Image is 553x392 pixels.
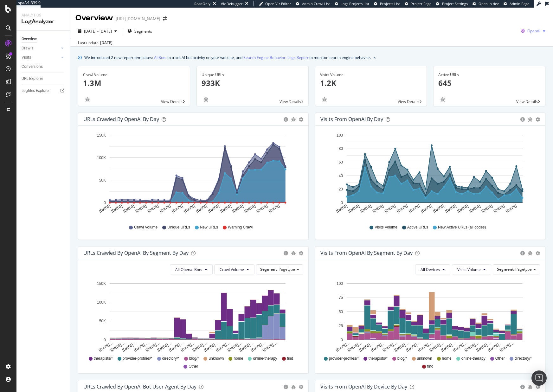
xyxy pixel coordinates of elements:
[22,63,43,70] div: Conversions
[384,204,396,214] text: [DATE]
[243,54,308,61] a: Search Engine Behavior: Logs Report
[338,324,343,328] text: 25
[320,97,329,102] div: bug
[83,97,92,102] div: bug
[167,225,190,230] span: Unique URLs
[83,280,303,353] div: A chart.
[256,204,268,214] text: [DATE]
[338,310,343,314] text: 50
[291,251,296,255] div: bug
[374,1,400,6] a: Projects List
[104,338,106,342] text: 0
[338,174,343,178] text: 40
[175,267,202,272] span: All Openai Bots
[299,251,303,255] div: gear
[336,133,343,138] text: 100
[99,178,106,183] text: 50K
[320,280,540,353] svg: A chart.
[202,78,304,88] p: 933K
[259,1,291,6] a: Open Viz Editor
[83,383,196,390] div: URLs Crawled by OpenAI bot User Agent By Day
[372,204,384,214] text: [DATE]
[302,1,330,6] span: Admin Crawl List
[202,97,210,102] div: bug
[83,116,159,122] div: URLs Crawled by OpenAI by day
[336,281,343,286] text: 100
[515,356,532,361] span: directory/*
[338,160,343,164] text: 60
[520,117,525,122] div: circle-info
[123,356,152,361] span: provider-profiles/*
[329,356,359,361] span: provider-profiles/*
[154,54,166,61] a: AI Bots
[438,72,540,78] div: Active URLs
[427,364,433,369] span: find
[207,204,220,214] text: [DATE]
[411,1,431,6] span: Project Page
[170,264,213,274] button: All Openai Bots
[493,204,505,214] text: [DATE]
[341,338,343,342] text: 0
[22,36,66,42] a: Overview
[520,385,525,389] div: circle-info
[75,13,113,23] div: Overview
[100,40,113,46] div: [DATE]
[83,72,185,78] div: Crawl Volume
[75,26,119,36] button: [DATE] - [DATE]
[171,204,184,214] text: [DATE]
[408,204,421,214] text: [DATE]
[22,18,65,25] div: LogAnalyzer
[97,300,106,305] text: 100K
[195,204,208,214] text: [DATE]
[161,99,183,104] span: View Details
[200,225,218,230] span: New URLs
[527,28,540,34] span: OpenAI
[78,54,545,61] div: info banner
[468,204,481,214] text: [DATE]
[99,319,106,324] text: 50K
[436,1,468,6] a: Project Settings
[461,356,485,361] span: online-therapy
[504,1,529,6] a: Admin Page
[232,204,244,214] text: [DATE]
[98,204,111,214] text: [DATE]
[228,225,253,230] span: Warning Crawl
[135,204,147,214] text: [DATE]
[22,54,59,61] a: Visits
[22,54,31,61] div: Visits
[320,383,407,390] div: Visits From OpenAI By Device By Day
[375,225,397,230] span: Visits Volume
[347,204,360,214] text: [DATE]
[338,187,343,191] text: 20
[480,204,493,214] text: [DATE]
[280,99,301,104] span: View Details
[22,45,59,52] a: Crawls
[442,1,468,6] span: Project Settings
[438,78,540,88] p: 645
[479,1,499,6] span: Open in dev
[183,204,196,214] text: [DATE]
[528,251,532,255] div: bug
[516,99,538,104] span: View Details
[83,131,303,219] svg: A chart.
[372,53,377,62] button: close banner
[407,225,428,230] span: Active URLs
[536,385,540,389] div: gear
[22,75,66,82] a: URL Explorer
[438,225,486,230] span: New Active URLs (all codes)
[291,117,296,122] div: bug
[202,72,304,78] div: Unique URLs
[83,250,189,256] div: URLs Crawled by OpenAI By Segment By Day
[369,356,388,361] span: therapists/*
[536,251,540,255] div: gear
[22,87,66,94] a: Logfiles Explorer
[284,117,288,122] div: circle-info
[22,45,33,52] div: Crawls
[320,131,540,219] svg: A chart.
[97,281,106,286] text: 150K
[78,40,113,46] div: Last update
[291,385,296,389] div: bug
[265,1,291,6] span: Open Viz Editor
[189,356,199,361] span: blog/*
